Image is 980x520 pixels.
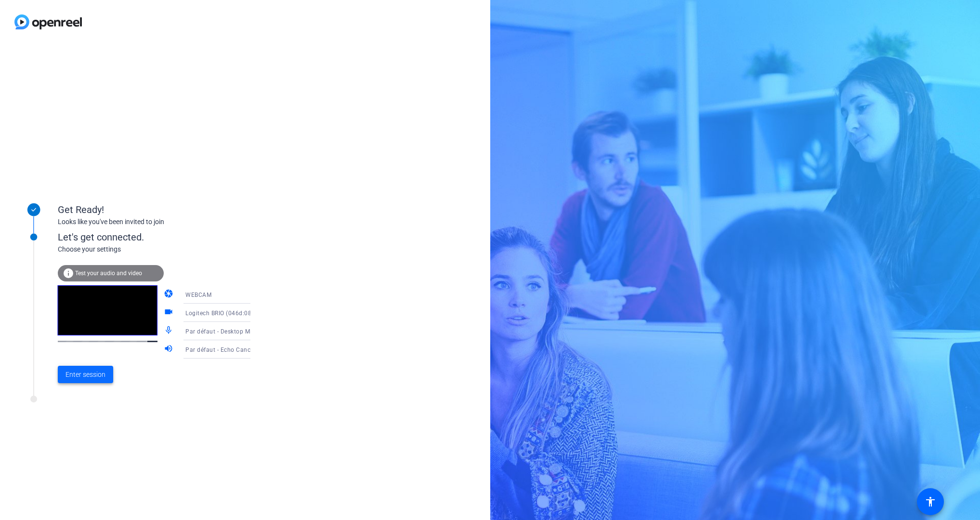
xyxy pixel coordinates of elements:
mat-icon: info [63,267,74,279]
span: Par défaut - Desktop Microphone (RØDE NT-USB+) (19f7:0035) [185,327,361,335]
div: Get Ready! [58,202,250,217]
span: Logitech BRIO (046d:085e) [185,309,261,317]
div: Let's get connected. [58,230,270,244]
div: Choose your settings [58,244,270,254]
span: Par défaut - Echo Cancelling Speakerphone (Jabra Speak 750) (0b0e:24b0) [185,346,398,353]
mat-icon: videocam [164,307,175,319]
mat-icon: volume_up [164,344,175,355]
mat-icon: mic_none [164,325,175,337]
span: WEBCAM [185,292,211,298]
button: Enter session [58,366,113,383]
div: Looks like you've been invited to join [58,217,250,227]
span: Enter session [65,370,105,380]
mat-icon: accessibility [925,496,936,507]
mat-icon: camera [164,289,175,300]
span: Test your audio and video [75,270,142,277]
